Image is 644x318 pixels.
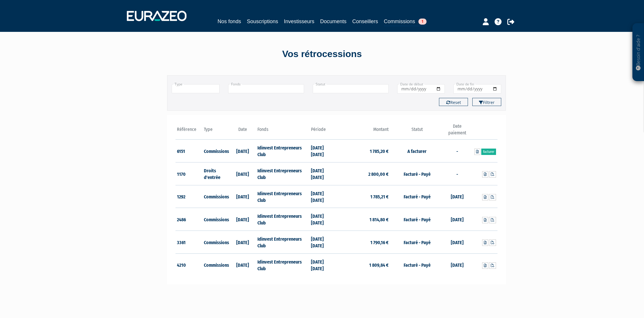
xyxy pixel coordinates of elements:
td: 1 814,80 € [336,208,390,231]
td: 4210 [175,253,202,276]
img: 1732889491-logotype_eurazeo_blanc_rvb.png [127,11,186,21]
td: [DATE] [DATE] [310,185,336,208]
td: [DATE] [229,208,256,231]
a: Facturer [481,149,496,155]
a: Conseillers [352,17,378,25]
div: Vos rétrocessions [157,47,487,61]
td: Facturé - Payé [390,185,444,208]
td: - [444,162,471,185]
td: Facturé - Payé [390,208,444,231]
td: [DATE] [DATE] [310,140,336,162]
td: [DATE] [DATE] [310,231,336,254]
th: Type [202,123,229,140]
td: [DATE] [444,208,471,231]
td: Commissions [202,185,229,208]
td: Idinvest Entrepreneurs Club [256,185,310,208]
th: Date paiement [444,123,471,140]
td: A facturer [390,140,444,162]
td: Idinvest Entrepreneurs Club [256,253,310,276]
td: [DATE] [444,231,471,254]
th: Montant [336,123,390,140]
td: 1 785,21 € [336,185,390,208]
td: 1 809,84 € [336,253,390,276]
td: 1170 [175,162,202,185]
td: 1 785,20 € [336,140,390,162]
td: 1292 [175,185,202,208]
td: Commissions [202,253,229,276]
th: Statut [390,123,444,140]
a: Souscriptions [247,17,278,25]
td: [DATE] [229,162,256,185]
td: [DATE] [229,185,256,208]
a: Commissions1 [384,17,427,26]
td: [DATE] [DATE] [310,208,336,231]
td: 6151 [175,140,202,162]
td: [DATE] [444,185,471,208]
td: Commissions [202,231,229,254]
span: 1 [418,19,427,25]
p: Besoin d'aide ? [635,26,642,78]
td: 2486 [175,208,202,231]
a: Nos fonds [217,17,241,25]
th: Période [310,123,336,140]
td: Idinvest Entrepreneurs Club [256,162,310,185]
a: Documents [320,17,347,25]
td: Facturé - Payé [390,253,444,276]
td: [DATE] [DATE] [310,253,336,276]
td: 1 790,16 € [336,231,390,254]
td: Commissions [202,140,229,162]
td: [DATE] [229,253,256,276]
td: Idinvest Entrepreneurs Club [256,231,310,254]
button: Filtrer [472,98,501,106]
td: Facturé - Payé [390,162,444,185]
td: 3361 [175,231,202,254]
th: Référence [175,123,202,140]
button: Reset [439,98,468,106]
td: 2 800,00 € [336,162,390,185]
td: - [444,140,471,162]
td: Idinvest Entrepreneurs Club [256,140,310,162]
th: Fonds [256,123,310,140]
td: Facturé - Payé [390,231,444,254]
td: [DATE] [DATE] [310,162,336,185]
td: [DATE] [444,253,471,276]
td: [DATE] [229,231,256,254]
td: Idinvest Entrepreneurs Club [256,208,310,231]
a: Investisseurs [284,17,314,25]
td: Commissions [202,208,229,231]
td: Droits d'entrée [202,162,229,185]
td: [DATE] [229,140,256,162]
th: Date [229,123,256,140]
